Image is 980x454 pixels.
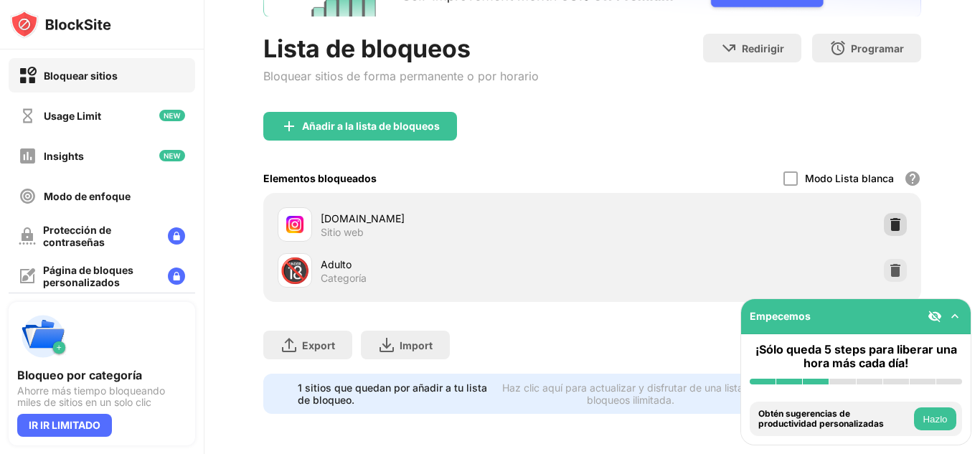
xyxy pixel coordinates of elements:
div: Elementos bloqueados [263,172,377,184]
div: [DOMAIN_NAME] [321,211,593,226]
div: IR IR LIMITADO [17,414,112,437]
div: Usage Limit [44,110,101,122]
div: Sitio web [321,226,364,239]
img: time-usage-off.svg [19,107,37,125]
div: Categoría [321,272,367,285]
button: Hazlo [914,407,956,430]
img: new-icon.svg [159,110,185,121]
div: Bloquear sitios [44,70,118,82]
div: 🔞 [280,256,310,285]
div: Import [400,339,433,351]
img: push-categories.svg [17,311,69,362]
div: ¡Sólo queda 5 steps para liberar una hora más cada día! [750,343,962,370]
img: favicons [286,216,303,233]
div: Redirigir [742,42,784,55]
img: omni-setup-toggle.svg [948,309,962,323]
div: Adulto [321,257,593,272]
div: Programar [851,42,904,55]
div: Lista de bloqueos [263,34,539,63]
img: eye-not-visible.svg [928,309,942,323]
div: Bloquear sitios de forma permanente o por horario [263,69,539,83]
div: Página de bloques personalizados [43,264,156,288]
img: new-icon.svg [159,150,185,161]
img: block-on.svg [19,67,37,85]
div: Protección de contraseñas [43,224,156,248]
div: 1 sitios que quedan por añadir a tu lista de bloqueo. [298,382,489,406]
img: insights-off.svg [19,147,37,165]
div: Empecemos [750,310,811,322]
div: Modo Lista blanca [805,172,894,184]
div: Haz clic aquí para actualizar y disfrutar de una lista de bloqueos ilimitada. [497,382,763,406]
img: lock-menu.svg [168,268,185,285]
img: logo-blocksite.svg [10,10,111,39]
img: password-protection-off.svg [19,227,36,245]
img: focus-off.svg [19,187,37,205]
div: Modo de enfoque [44,190,131,202]
img: customize-block-page-off.svg [19,268,36,285]
div: Bloqueo por categoría [17,368,187,382]
img: lock-menu.svg [168,227,185,245]
div: Obtén sugerencias de productividad personalizadas [758,409,910,430]
div: Export [302,339,335,351]
div: Añadir a la lista de bloqueos [302,120,440,132]
div: Insights [44,150,84,162]
div: Ahorre más tiempo bloqueando miles de sitios en un solo clic [17,385,187,408]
